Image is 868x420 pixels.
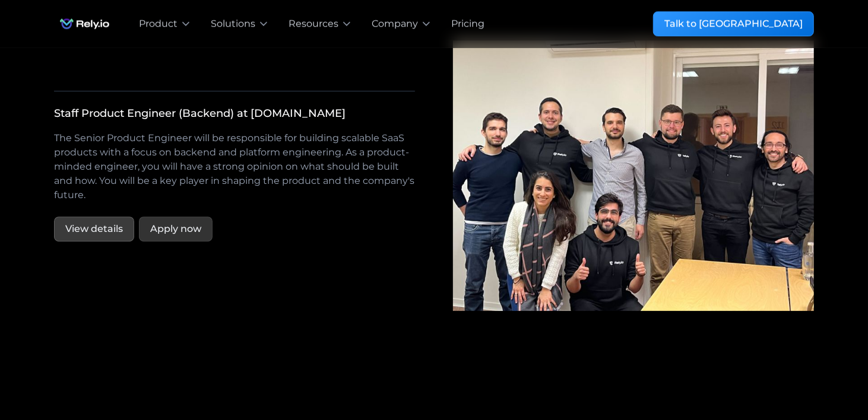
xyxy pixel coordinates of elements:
[54,12,115,36] img: Rely.io logo
[139,17,178,31] div: Product
[664,17,803,31] div: Talk to [GEOGRAPHIC_DATA]
[790,342,851,403] iframe: Chatbot
[451,17,484,31] a: Pricing
[372,17,418,31] div: Company
[54,131,415,202] p: The Senior Product Engineer will be responsible for building scalable SaaS products with a focus ...
[150,222,201,236] div: Apply now
[211,17,255,31] div: Solutions
[54,106,346,122] div: Staff Product Engineer (Backend) at [DOMAIN_NAME]
[54,217,134,241] a: View details
[289,17,338,31] div: Resources
[54,12,115,36] a: home
[139,217,213,241] a: Apply now
[653,11,814,36] a: Talk to [GEOGRAPHIC_DATA]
